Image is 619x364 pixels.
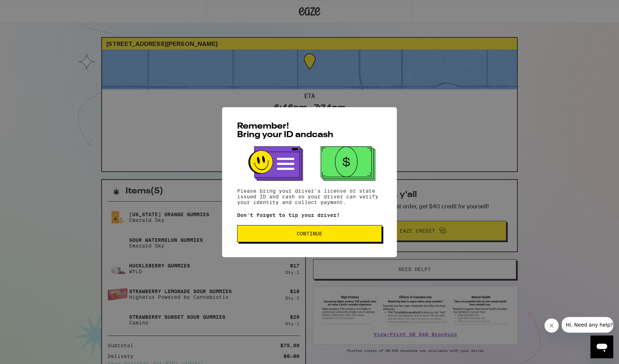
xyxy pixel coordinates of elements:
[237,122,333,139] span: Remember! Bring your ID and cash
[237,212,382,218] p: Don't forget to tip your driver!
[297,231,322,236] span: Continue
[544,318,559,333] iframe: Close message
[237,188,382,205] p: Please bring your driver's license or state issued ID and cash so your driver can verify your ide...
[590,336,613,358] iframe: Button to launch messaging window
[562,317,613,333] iframe: Message from company
[237,225,382,242] button: Continue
